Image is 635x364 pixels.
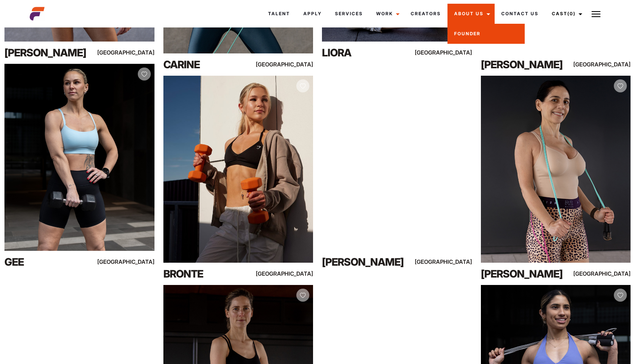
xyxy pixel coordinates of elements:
div: [GEOGRAPHIC_DATA] [268,60,313,69]
div: [GEOGRAPHIC_DATA] [427,48,472,57]
a: Talent [261,4,297,24]
img: Burger icon [592,10,600,19]
div: Liora [322,45,412,60]
div: Carine [163,57,253,72]
div: Bronte [163,266,253,281]
span: (0) [567,11,576,16]
div: [GEOGRAPHIC_DATA] [109,48,154,57]
a: Services [328,4,369,24]
a: Apply [297,4,328,24]
a: Cast(0) [545,4,587,24]
div: [PERSON_NAME] [4,45,94,60]
img: cropped-aefm-brand-fav-22-square.png [30,6,45,21]
a: Contact Us [495,4,545,24]
div: Gee [4,255,94,269]
a: About Us [447,4,495,24]
div: [PERSON_NAME] [322,255,412,269]
div: [PERSON_NAME] [481,57,571,72]
div: [PERSON_NAME] [481,266,571,281]
div: [GEOGRAPHIC_DATA] [109,257,154,266]
a: Creators [404,4,447,24]
div: [GEOGRAPHIC_DATA] [268,269,313,278]
div: [GEOGRAPHIC_DATA] [586,269,631,278]
a: Work [369,4,404,24]
a: Founder [447,24,525,44]
div: [GEOGRAPHIC_DATA] [427,257,472,266]
div: [GEOGRAPHIC_DATA] [586,60,631,69]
